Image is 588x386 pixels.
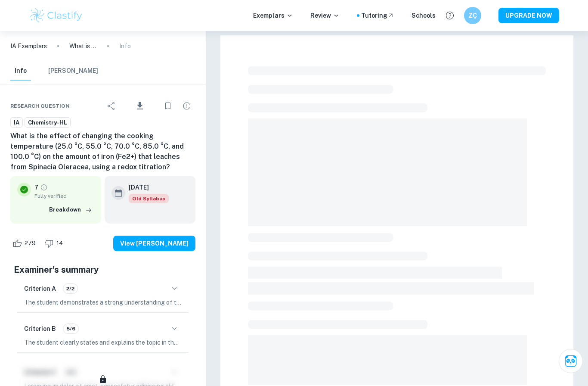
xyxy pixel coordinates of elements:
a: Tutoring [361,11,394,20]
span: 14 [52,239,68,248]
img: Clastify logo [29,7,84,24]
h6: Criterion A [24,284,56,293]
div: Like [10,237,40,250]
span: Chemistry-HL [25,118,70,127]
button: ZÇ [464,7,481,24]
button: Breakdown [47,203,94,216]
button: UPGRADE NOW [498,8,559,23]
span: IA [11,118,22,127]
p: 7 [34,183,38,192]
p: Exemplars [253,11,293,20]
p: What is the effect of changing the cooking temperature (25.0 °C, 55.0 °C, 70.0 °C, 85.0 °C, and 1... [69,41,97,51]
h6: What is the effect of changing the cooking temperature (25.0 °C, 55.0 °C, 70.0 °C, 85.0 °C, and 1... [10,131,195,172]
p: The student demonstrates a strong understanding of the global or personal relevance of their chos... [24,298,182,307]
div: Bookmark [159,97,176,115]
a: IA Exemplars [10,41,47,51]
span: 279 [20,239,40,248]
span: 5/6 [63,325,78,333]
a: Chemistry-HL [25,117,71,128]
span: Fully verified [34,192,94,200]
p: The student clearly states and explains the topic in the body of the Introduction, which is an in... [24,338,182,347]
div: Report issue [178,97,195,115]
a: Grade fully verified [40,184,48,191]
p: Review [310,11,340,20]
h6: ZÇ [468,11,478,20]
h6: Criterion B [24,324,56,333]
div: Download [122,95,158,117]
button: Info [10,62,31,81]
button: Ask Clai [559,349,583,373]
h6: [DATE] [129,183,162,192]
span: Research question [10,102,70,110]
a: Schools [412,11,436,20]
div: Starting from the May 2025 session, the Chemistry IA requirements have changed. It's OK to refer ... [129,194,169,203]
a: IA [10,117,23,128]
button: [PERSON_NAME] [48,62,98,81]
h5: Examiner's summary [14,263,192,276]
div: Dislike [42,237,68,250]
button: View [PERSON_NAME] [113,236,195,251]
button: Help and Feedback [443,8,457,23]
div: Share [103,97,120,115]
span: 2/2 [63,285,77,293]
p: Info [119,41,131,51]
span: Old Syllabus [129,194,169,203]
